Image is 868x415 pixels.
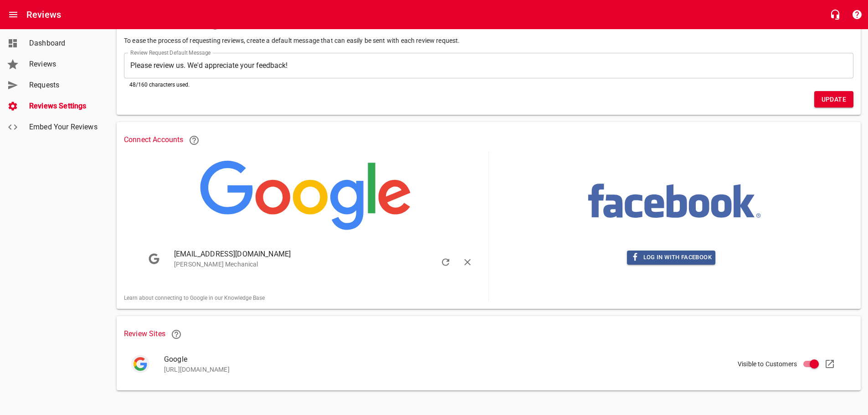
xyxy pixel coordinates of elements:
[174,249,458,260] span: [EMAIL_ADDRESS][DOMAIN_NAME]
[29,122,98,133] span: Embed Your Reviews
[124,36,853,46] p: To ease the process of requesting reviews, create a default message that can easily be sent with ...
[627,251,715,265] button: Log in with Facebook
[457,251,478,273] button: Sign Out
[814,91,853,108] button: Update
[29,59,98,70] span: Reviews
[29,101,98,112] span: Reviews Settings
[124,323,853,345] h6: Review Sites
[824,4,846,26] button: Live Chat
[131,355,149,373] div: Google
[26,7,61,22] h6: Reviews
[738,359,797,369] span: Visible to Customers
[129,82,190,88] span: 48 /160 characters used.
[131,355,149,373] img: google-dark.png
[435,251,457,273] button: Refresh
[130,61,847,70] textarea: Please review us. We'd appreciate your feedback!
[29,38,98,49] span: Dashboard
[124,295,265,301] a: Learn about connecting to Google in our Knowledge Base
[183,129,205,151] a: Learn more about connecting Google and Facebook to Reviews
[124,129,853,151] h6: Connect Accounts
[164,354,832,365] span: Google
[29,80,98,91] span: Requests
[631,252,712,263] span: Log in with Facebook
[174,260,458,269] p: [PERSON_NAME] Mechanical
[822,94,846,105] span: Update
[2,4,24,26] button: Open drawer
[165,323,187,345] a: Customers will leave you reviews on these sites. Learn more.
[164,365,832,374] p: [URL][DOMAIN_NAME]
[846,4,868,26] button: Support Portal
